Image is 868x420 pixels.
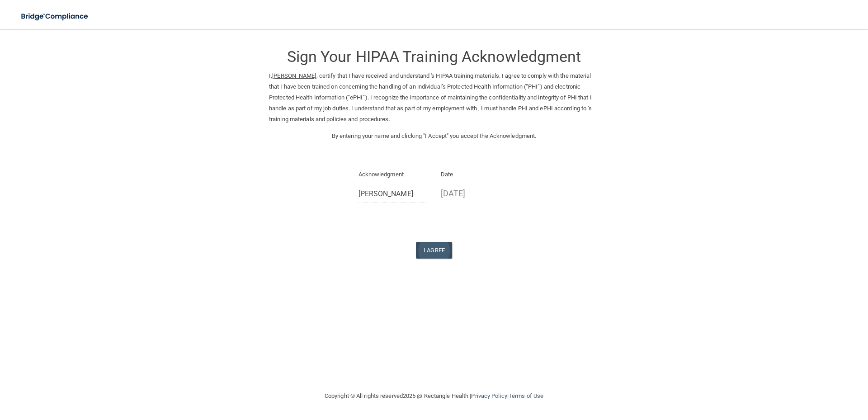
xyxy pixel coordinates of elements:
[272,72,316,79] ins: [PERSON_NAME]
[14,7,97,26] img: bridge_compliance_login_screen.278c3ca4.svg
[269,131,599,142] p: By entering your name and clicking "I Accept" you accept the Acknowledgment.
[269,48,599,65] h3: Sign Your HIPAA Training Acknowledgment
[509,392,543,399] a: Terms of Use
[269,71,599,125] p: I, , certify that I have received and understand 's HIPAA training materials. I agree to comply w...
[441,186,510,201] p: [DATE]
[269,382,599,411] div: Copyright © All rights reserved 2025 @ Rectangle Health | |
[359,169,428,180] p: Acknowledgment
[359,186,428,203] input: Full Name
[471,392,507,399] a: Privacy Policy
[441,169,510,180] p: Date
[416,242,452,259] button: I Agree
